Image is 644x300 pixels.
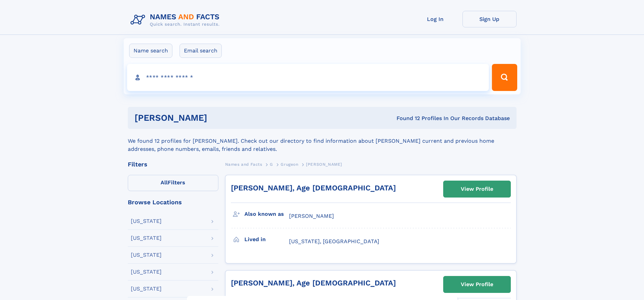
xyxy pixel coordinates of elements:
[444,276,510,293] a: View Profile
[128,11,225,29] img: Logo Names and Facts
[462,11,517,27] a: Sign Up
[270,160,273,168] a: G
[444,181,510,197] a: View Profile
[492,64,517,91] button: Search Button
[128,161,218,167] div: Filters
[302,115,510,122] div: Found 12 Profiles In Our Records Database
[244,234,289,245] h3: Lived in
[461,181,493,197] div: View Profile
[127,64,489,91] input: search input
[129,44,172,58] label: Name search
[128,199,218,205] div: Browse Locations
[131,218,162,224] div: [US_STATE]
[289,238,379,245] span: [US_STATE], [GEOGRAPHIC_DATA]
[306,162,342,167] span: [PERSON_NAME]
[461,277,493,292] div: View Profile
[128,129,517,153] div: We found 12 profiles for [PERSON_NAME]. Check out our directory to find information about [PERSON...
[135,114,302,122] h1: [PERSON_NAME]
[225,160,262,168] a: Names and Facts
[131,286,162,292] div: [US_STATE]
[231,279,396,287] a: [PERSON_NAME], Age [DEMOGRAPHIC_DATA]
[281,162,298,167] span: Grugeon
[281,160,298,168] a: Grugeon
[161,179,168,186] span: All
[180,44,222,58] label: Email search
[270,162,273,167] span: G
[408,11,462,27] a: Log In
[231,184,396,192] a: [PERSON_NAME], Age [DEMOGRAPHIC_DATA]
[131,235,162,241] div: [US_STATE]
[128,175,218,191] label: Filters
[289,213,334,219] span: [PERSON_NAME]
[244,208,289,220] h3: Also known as
[131,252,162,258] div: [US_STATE]
[131,269,162,275] div: [US_STATE]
